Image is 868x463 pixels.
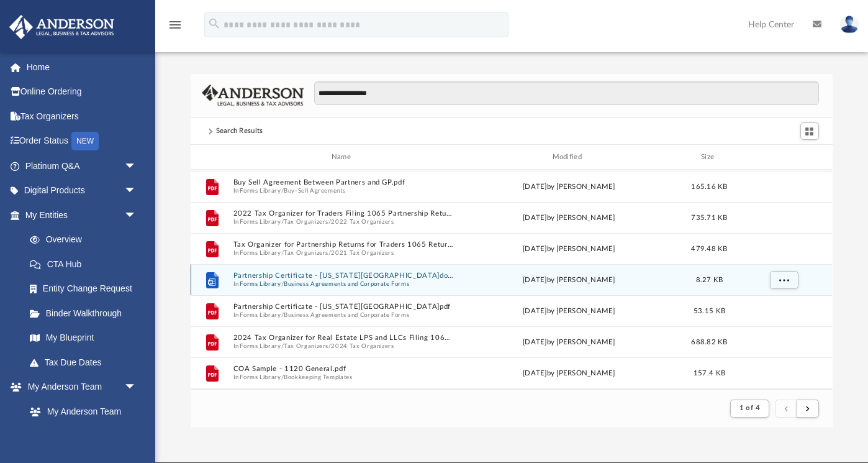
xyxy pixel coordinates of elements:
span: / [281,280,284,288]
span: 157.4 KB [694,370,725,377]
button: Buy-Sell Agreements [284,187,345,195]
div: grid [191,170,832,390]
button: Bookkeeping Templates [284,374,353,382]
span: 8.27 KB [696,277,723,283]
button: Forms Library [240,342,281,351]
a: Platinum Q&Aarrow_drop_down [9,154,155,178]
span: / [281,342,284,351]
a: Binder Walkthrough [17,301,155,326]
button: Tax Organizer for Partnership Returns for Traders 1065 Returns 2021.pdf [233,241,454,249]
a: My Blueprint [17,326,149,351]
div: id [196,152,227,163]
span: 165.16 KB [692,183,728,190]
button: 2024 Tax Organizer for Real Estate LPS and LLCs Filing 1065 Returns.pdf [233,334,454,342]
div: Modified [459,152,679,163]
button: Forms Library [240,311,281,319]
a: Overview [17,227,155,252]
span: arrow_drop_down [124,375,149,400]
button: Business Agreements and Corporate Forms [284,280,409,288]
div: Name [233,152,453,163]
span: In [233,342,454,351]
i: menu [168,17,183,32]
span: / [329,218,332,226]
a: Digital Productsarrow_drop_down [9,178,155,203]
div: [DATE] by [PERSON_NAME] [459,181,679,193]
span: / [329,342,332,351]
button: Forms Library [240,374,281,382]
button: 2024 Tax Organizers [332,342,394,351]
a: menu [168,24,183,32]
div: NEW [71,132,99,150]
span: In [233,187,454,195]
button: COA Sample - 1120 General.pdf [233,365,454,374]
a: CTA Hub [17,252,155,277]
a: Order StatusNEW [9,129,155,154]
div: Size [685,152,735,163]
a: Tax Due Dates [17,350,155,375]
a: My Anderson Team [17,399,143,424]
button: Business Agreements and Corporate Forms [284,311,409,319]
span: In [233,311,454,319]
span: 688.82 KB [692,339,728,346]
a: Online Ordering [9,80,155,104]
span: 1 of 4 [739,405,760,411]
a: Entity Change Request [17,277,155,301]
button: Forms Library [240,218,281,226]
button: 1 of 4 [730,400,769,417]
button: Forms Library [240,280,281,288]
span: arrow_drop_down [124,178,149,204]
span: In [233,249,454,257]
button: 2022 Tax Organizers [332,218,394,226]
span: / [281,374,284,382]
span: In [233,218,454,226]
span: arrow_drop_down [124,203,149,228]
div: id [740,152,827,163]
span: / [281,218,284,226]
a: My Entitiesarrow_drop_down [9,203,155,227]
a: Tax Organizers [9,104,155,129]
button: Tax Organizers [284,342,328,351]
div: [DATE] by [PERSON_NAME] [459,213,679,224]
div: Search Results [216,126,263,137]
span: 735.71 KB [692,214,728,221]
span: arrow_drop_down [124,154,149,179]
div: [DATE] by [PERSON_NAME] [459,306,679,317]
button: Partnership Certificate - [US_STATE][GEOGRAPHIC_DATA]pdf [233,303,454,311]
span: 53.15 KB [694,308,725,314]
div: [DATE] by [PERSON_NAME] [459,368,679,379]
i: search [207,17,221,30]
button: Tax Organizers [284,249,328,257]
span: / [329,249,332,257]
span: / [281,187,284,195]
div: [DATE] by [PERSON_NAME] [459,244,679,255]
button: 2022 Tax Organizer for Traders Filing 1065 Partnership Returns.pdf [233,210,454,218]
span: 479.48 KB [692,245,728,252]
button: 2021 Tax Organizers [332,249,394,257]
button: More options [770,271,798,290]
img: Anderson Advisors Platinum Portal [6,15,118,39]
button: Switch to Grid View [800,122,819,140]
a: My Anderson Teamarrow_drop_down [9,375,149,400]
input: Search files and folders [314,81,819,105]
span: In [233,374,454,382]
span: / [281,249,284,257]
img: User Pic [840,16,859,34]
span: In [233,280,454,288]
div: [DATE] by [PERSON_NAME] [459,275,679,286]
button: Forms Library [240,187,281,195]
div: [DATE] by [PERSON_NAME] [459,337,679,348]
span: / [281,311,284,319]
button: Buy Sell Agreement Between Partners and GP.pdf [233,179,454,187]
button: Partnership Certificate - [US_STATE][GEOGRAPHIC_DATA]docx [233,272,454,280]
button: Forms Library [240,249,281,257]
a: Home [9,55,155,80]
button: Tax Organizers [284,218,328,226]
